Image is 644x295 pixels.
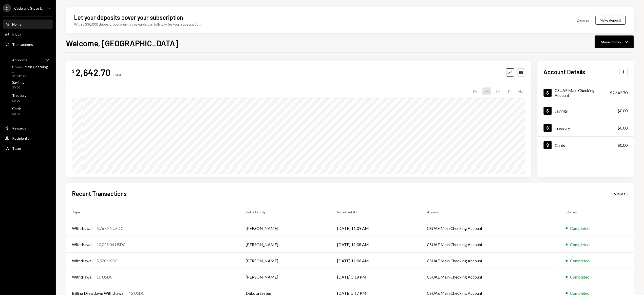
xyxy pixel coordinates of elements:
div: $0.00 [12,85,24,90]
div: Total [112,73,121,77]
div: Completed [570,258,590,264]
td: CSUAE Main Checking Account [421,236,560,253]
div: Code and State I... [14,6,43,10]
div: 1M [482,87,491,95]
div: Let your deposits cover your subscription [74,13,183,22]
th: Status [560,204,634,220]
div: $ [72,69,74,74]
div: Completed [570,274,590,280]
div: Inbox [12,32,21,36]
div: Cards [555,143,565,148]
a: Recipients [3,134,53,143]
div: Savings [555,108,568,113]
div: 1Y [506,87,513,95]
h1: Welcome, [GEOGRAPHIC_DATA] [66,38,178,48]
div: $0.00 [12,112,22,116]
a: Cards$0.00 [538,137,634,154]
div: Withdrawal [72,242,92,248]
div: $0.00 [618,108,628,114]
div: View all [614,191,628,196]
td: [DATE] 11:08 AM [331,236,421,253]
div: C [3,4,11,12]
a: Rewards [3,123,53,133]
div: Move money [601,39,621,45]
div: With a $30,000 deposit, your monthly rewards can fully pay for your subscription. [74,22,201,27]
td: [DATE] 11:06 AM [331,253,421,269]
td: [DATE] 11:09 AM [331,220,421,236]
div: Withdrawal [72,274,92,280]
div: $0.00 [618,142,628,148]
td: CSUAE Main Checking Account [421,220,560,236]
a: Accounts [3,55,53,64]
div: Team [12,146,21,151]
th: Initiated By [240,204,331,220]
div: CSUAE Main Checking Account [555,88,610,98]
td: CSUAE Main Checking Account [421,269,560,285]
div: Cards [12,106,22,111]
div: $0.00 [12,99,26,103]
td: [DATE] 5:18 PM [331,269,421,285]
div: 10,025.04 USDC [97,242,126,248]
a: Team [3,144,53,153]
div: Savings [12,80,24,84]
div: Recipients [12,136,29,140]
button: Make deposit [596,16,626,25]
div: $0.00 [618,125,628,131]
th: Initiated At [331,204,421,220]
div: Completed [570,225,590,231]
td: [PERSON_NAME] [240,269,331,285]
div: 6,767.26 USDC [97,225,123,231]
a: CSUAE Main Checking Account$2,642.70 [538,83,634,102]
div: ALL [516,87,525,95]
div: Rewards [12,126,26,130]
div: 1W [470,87,479,95]
a: Treasury$0.00 [538,119,634,136]
div: Completed [570,242,590,248]
button: Dismiss [571,14,596,26]
a: Home [3,20,53,29]
a: Cards$0.00 [3,105,53,117]
button: Move money [595,35,634,48]
h2: Account Details [544,68,585,76]
div: 5,520 USDC [97,258,118,264]
a: Savings$0.00 [538,102,634,119]
div: Treasury [555,126,570,131]
a: Transactions [3,40,53,49]
div: Home [12,22,22,26]
td: [PERSON_NAME] [240,236,331,253]
th: Account [421,204,560,220]
th: Type [66,204,240,220]
a: CSUAE Main Checking ...$2,642.70 [3,65,53,78]
div: 3M [494,87,503,95]
div: Withdrawal [72,258,92,264]
div: Treasury [12,93,26,98]
td: CSUAE Main Checking Account [421,253,560,269]
div: $2,642.70 [12,74,51,79]
div: Withdrawal [72,225,92,231]
a: Treasury$0.00 [3,92,53,104]
div: CSUAE Main Checking ... [12,65,51,73]
div: $2,642.70 [610,90,628,96]
div: 2,642.70 [75,67,110,78]
div: 10 USDC [97,274,113,280]
h2: Recent Transactions [72,189,127,198]
div: Accounts [12,58,28,62]
a: Inbox [3,30,53,39]
div: Transactions [12,42,33,47]
td: [PERSON_NAME] [240,253,331,269]
a: View all [614,191,628,196]
td: [PERSON_NAME] [240,220,331,236]
a: Savings$0.00 [3,79,53,91]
